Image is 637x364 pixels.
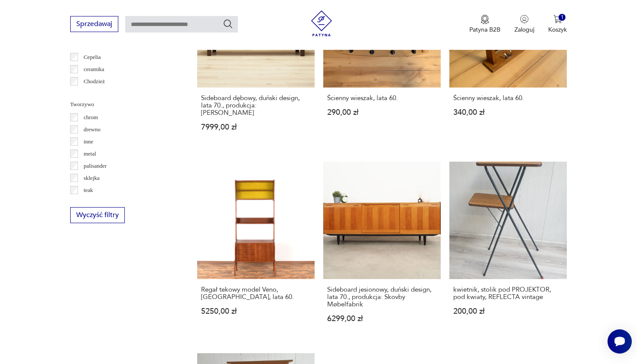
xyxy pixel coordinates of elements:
[548,26,567,34] p: Koszyk
[70,100,176,109] p: Tworzywo
[449,162,567,339] a: kwietnik, stolik pod PROJEKTOR, pod kwiaty, REFLECTA vintagekwietnik, stolik pod PROJEKTOR, pod k...
[84,113,98,122] p: chrom
[201,286,311,301] h3: Regał tekowy model Veno, [GEOGRAPHIC_DATA], lata 60.
[514,15,534,34] button: Zaloguj
[70,16,118,32] button: Sprzedawaj
[453,308,563,315] p: 200,00 zł
[520,15,529,23] img: Ikonka użytkownika
[469,15,500,34] button: Patyna B2B
[84,161,107,171] p: palisander
[201,308,311,315] p: 5250,00 zł
[453,109,563,116] p: 340,00 zł
[201,123,311,131] p: 7999,00 zł
[514,26,534,34] p: Zaloguj
[327,286,437,308] h3: Sideboard jesionowy, duński design, lata 70., produkcja: Skovby Møbelfabrik
[223,19,233,29] button: Szukaj
[84,185,93,195] p: teak
[608,329,632,354] iframe: Smartsupp widget button
[84,198,127,207] p: tworzywo sztuczne
[84,173,100,183] p: sklejka
[197,162,315,339] a: Regał tekowy model Veno, Norwegia, lata 60.Regał tekowy model Veno, [GEOGRAPHIC_DATA], lata 60.52...
[323,162,441,339] a: Sideboard jesionowy, duński design, lata 70., produkcja: Skovby MøbelfabrikSideboard jesionowy, d...
[327,94,437,102] h3: Ścienny wieszak, lata 60.
[309,10,335,36] img: Patyna - sklep z meblami i dekoracjami vintage
[201,94,311,117] h3: Sideboard dębowy, duński design, lata 70., produkcja: [PERSON_NAME]
[469,26,500,34] p: Patyna B2B
[327,109,437,116] p: 290,00 zł
[84,77,105,86] p: Chodzież
[84,125,101,134] p: drewno
[481,15,489,24] img: Ikona medalu
[84,89,104,98] p: Ćmielów
[84,149,96,159] p: metal
[453,94,563,102] h3: Ścienny wieszak, lata 60.
[70,22,118,28] a: Sprzedawaj
[84,137,93,146] p: inne
[469,15,500,34] a: Ikona medaluPatyna B2B
[453,286,563,301] h3: kwietnik, stolik pod PROJEKTOR, pod kwiaty, REFLECTA vintage
[548,15,567,34] button: 1Koszyk
[84,65,104,74] p: ceramika
[553,15,562,23] img: Ikona koszyka
[84,52,101,62] p: Cepelia
[70,207,125,223] button: Wyczyść filtry
[327,315,437,322] p: 6299,00 zł
[559,14,566,21] div: 1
